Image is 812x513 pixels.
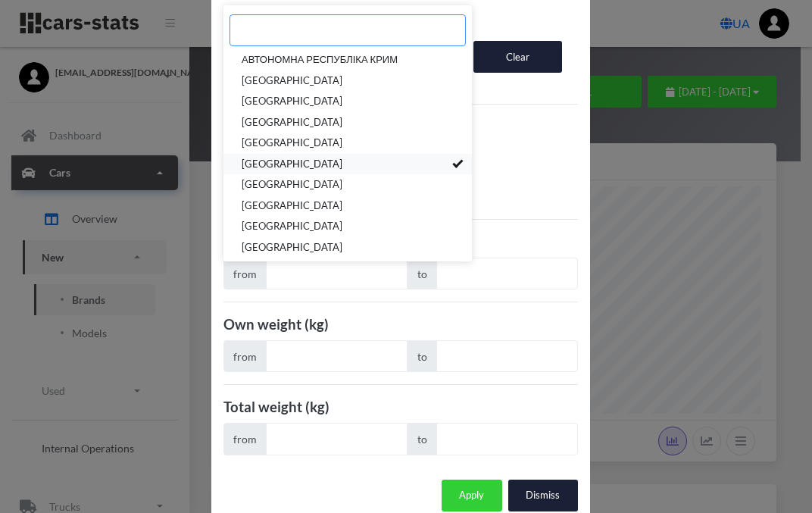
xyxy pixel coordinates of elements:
b: Total weight (kg) [223,399,329,415]
span: [GEOGRAPHIC_DATA] [242,157,342,172]
span: to [408,423,437,455]
button: Clear [473,41,562,73]
span: [GEOGRAPHIC_DATA] [242,74,342,89]
span: [GEOGRAPHIC_DATA] [242,178,342,193]
button: Dismiss [508,480,578,511]
b: Own weight (kg) [223,316,329,333]
span: from [223,258,267,289]
span: [GEOGRAPHIC_DATA] [242,240,342,255]
span: from [223,423,267,455]
span: АВТОНОМНА РЕСПУБЛІКА КРИМ [242,53,398,68]
span: [GEOGRAPHIC_DATA] [242,136,342,152]
span: [GEOGRAPHIC_DATA] [242,220,342,235]
span: [GEOGRAPHIC_DATA] [242,199,342,214]
span: from [223,340,267,372]
input: Search [230,14,466,46]
button: Apply [442,480,502,511]
span: to [408,340,437,372]
span: [GEOGRAPHIC_DATA] [242,115,342,130]
span: [GEOGRAPHIC_DATA] [242,95,342,110]
span: to [408,258,437,289]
